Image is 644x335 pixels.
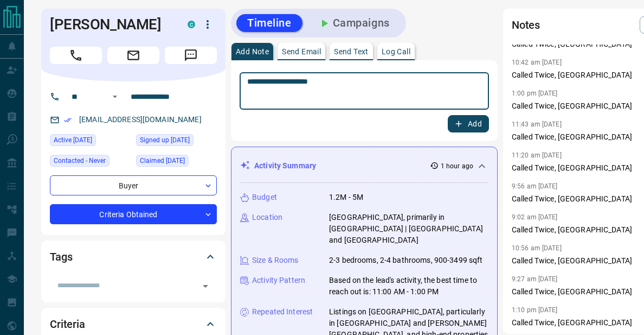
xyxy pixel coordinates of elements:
svg: Email Verified [64,116,72,124]
p: Based on the lead's activity, the best time to reach out is: 11:00 AM - 1:00 PM [329,275,488,298]
p: 1:10 pm [DATE] [512,306,558,314]
span: Claimed [DATE] [140,155,185,166]
button: Open [108,90,121,103]
span: Active [DATE] [54,135,92,146]
p: Activity Pattern [252,275,305,286]
p: 10:56 am [DATE] [512,244,562,252]
p: 9:56 am [DATE] [512,182,558,190]
span: Contacted - Never [54,155,106,166]
div: Tue Apr 08 2025 [136,134,217,149]
span: Email [107,47,159,64]
h2: Criteria [50,315,85,333]
p: 1.2M - 5M [329,192,363,203]
p: Add Note [236,48,269,55]
span: Signed up [DATE] [140,135,190,146]
div: Criteria Obtained [50,204,217,224]
p: 11:43 am [DATE] [512,121,562,128]
button: Add [448,115,489,132]
div: Thu Aug 14 2025 [50,134,131,149]
p: 1 hour ago [441,161,473,171]
p: Send Email [282,48,321,55]
p: Send Text [334,48,369,55]
p: 1:00 pm [DATE] [512,90,558,97]
button: Open [198,279,213,294]
p: Repeated Interest [252,306,313,318]
h2: Notes [512,16,540,34]
p: Location [252,212,282,223]
a: [EMAIL_ADDRESS][DOMAIN_NAME] [79,115,202,124]
p: Budget [252,192,277,203]
div: condos.ca [188,21,195,28]
button: Campaigns [307,14,401,32]
span: Message [165,47,217,64]
p: 2-3 bedrooms, 2-4 bathrooms, 900-3499 sqft [329,255,483,266]
div: Activity Summary1 hour ago [240,156,488,176]
h2: Tags [50,248,72,266]
div: Tags [50,244,217,270]
p: 9:27 am [DATE] [512,275,558,283]
button: Timeline [236,14,302,32]
p: Size & Rooms [252,255,299,266]
p: [GEOGRAPHIC_DATA], primarily in [GEOGRAPHIC_DATA] | [GEOGRAPHIC_DATA] and [GEOGRAPHIC_DATA] [329,212,488,246]
p: 9:02 am [DATE] [512,213,558,221]
p: 10:42 am [DATE] [512,59,562,66]
div: Buyer [50,175,217,195]
p: Log Call [382,48,410,55]
p: 11:20 am [DATE] [512,151,562,159]
h1: [PERSON_NAME] [50,16,171,33]
div: Tue Apr 08 2025 [136,155,217,170]
p: Activity Summary [254,160,316,172]
span: Call [50,47,102,64]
